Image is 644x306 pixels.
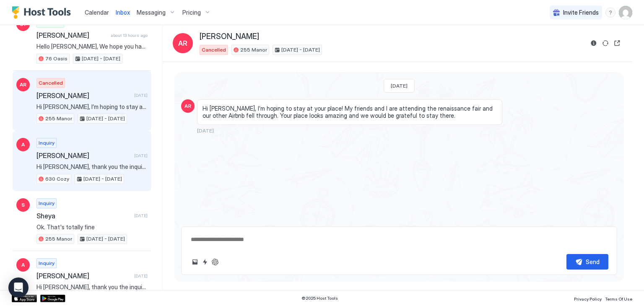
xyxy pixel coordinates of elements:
a: Google Play Store [40,295,65,302]
span: Sheya [36,212,131,220]
span: [DATE] [134,213,148,218]
span: 255 Manor [45,235,72,243]
span: Hi [PERSON_NAME], thank you the inquiry. Unfortunately, we do not discount our prices. [PERSON_NAME] [36,163,148,171]
button: Send [566,254,608,270]
span: Hello [PERSON_NAME], We hope you had a wonderful time staying at our home. It would be really gre... [36,43,148,50]
span: 255 Manor [45,115,72,122]
span: 255 Manor [240,46,267,54]
a: Calendar [85,8,109,17]
a: Privacy Policy [574,294,602,303]
button: ChatGPT Auto Reply [210,257,220,267]
span: Inbox [116,9,130,16]
span: A [21,141,25,148]
div: Open Intercom Messenger [8,277,29,298]
span: Calendar [85,9,109,16]
span: AR [184,102,191,110]
span: [PERSON_NAME] [200,32,259,41]
span: Cancelled [202,46,226,54]
span: [PERSON_NAME] [36,272,131,280]
button: Sync reservation [600,38,610,48]
span: 76 Oasis [45,55,68,62]
span: S [21,201,25,209]
button: Quick reply [200,257,210,267]
span: [DATE] - [DATE] [83,175,122,183]
span: Hi [PERSON_NAME], I’m hoping to stay at your place! My friends and I are attending the renaissanc... [203,105,497,119]
span: Cancelled [39,79,63,87]
span: Hi [PERSON_NAME], thank you the inquiry. Unfortunately, we do not discount our prices. [PERSON_NAME] [36,283,148,291]
span: [DATE] [391,83,408,89]
div: menu [605,8,615,18]
span: about 13 hours ago [111,33,148,38]
div: Send [586,257,600,266]
button: Reservation information [589,38,599,48]
span: AR [178,38,187,48]
span: Terms Of Use [605,296,632,301]
span: [PERSON_NAME] [36,31,107,39]
a: Terms Of Use [605,294,632,303]
span: [DATE] - [DATE] [86,115,125,122]
span: [DATE] [134,93,148,98]
span: [DATE] - [DATE] [82,55,120,62]
span: Messaging [137,9,166,16]
span: Inquiry [39,200,55,207]
span: [DATE] - [DATE] [86,235,125,243]
span: [PERSON_NAME] [36,151,131,160]
span: Pricing [182,9,201,16]
a: Inbox [116,8,130,17]
span: [DATE] [134,273,148,279]
span: Inquiry [39,139,55,147]
span: Hi [PERSON_NAME], I’m hoping to stay at your place! My friends and I are attending the renaissanc... [36,103,148,111]
button: Upload image [190,257,200,267]
span: © 2025 Host Tools [301,296,338,301]
a: Host Tools Logo [12,6,75,19]
div: User profile [619,6,632,19]
span: 630 Cozy [45,175,69,183]
button: Open reservation [612,38,622,48]
span: Privacy Policy [574,296,602,301]
span: [DATE] [134,153,148,158]
span: Ok. That's totally fine [36,223,148,231]
span: Invite Friends [563,9,599,16]
span: [DATE] - [DATE] [281,46,320,54]
span: [PERSON_NAME] [36,91,131,100]
a: App Store [12,295,37,302]
span: Inquiry [39,259,55,267]
span: AR [20,81,26,88]
span: [DATE] [197,127,214,134]
span: A [21,261,25,269]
